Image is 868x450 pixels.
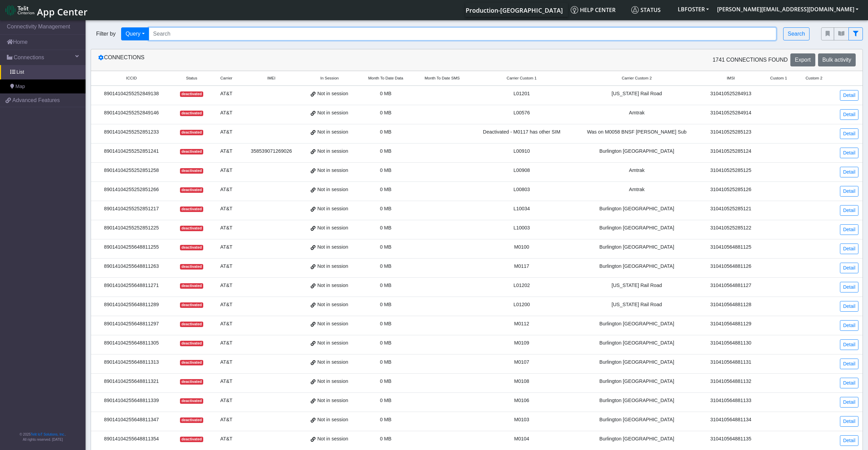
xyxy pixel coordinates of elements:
[245,148,297,155] div: 358539071269026
[216,90,237,98] div: AT&T
[475,282,569,289] div: L01202
[216,243,237,251] div: AT&T
[710,129,751,135] span: 310410525285123
[840,90,858,101] a: Detail
[180,207,203,212] span: deactivated
[180,245,203,250] span: deactivated
[840,148,858,158] a: Detail
[317,435,348,443] span: Not in session
[710,225,751,230] span: 310410525285122
[380,91,392,96] span: 0 MB
[475,186,569,193] div: L00803
[95,186,168,193] div: 89014104255252851266
[317,186,348,193] span: Not in session
[320,75,339,81] span: In Session
[475,416,569,424] div: M0103
[577,301,697,309] div: [US_STATE] Rail Road
[380,187,392,192] span: 0 MB
[216,263,237,270] div: AT&T
[180,417,203,423] span: deactivated
[216,320,237,328] div: AT&T
[180,341,203,346] span: deactivated
[380,148,392,154] span: 0 MB
[840,167,858,177] a: Detail
[710,263,751,269] span: 310410564881126
[380,340,392,346] span: 0 MB
[713,56,788,64] span: 1741 Connections found
[317,301,348,309] span: Not in session
[95,301,168,309] div: 89014104255648811289
[180,283,203,289] span: deactivated
[216,359,237,366] div: AT&T
[317,378,348,385] span: Not in session
[380,167,392,173] span: 0 MB
[568,3,629,17] a: Help center
[317,397,348,404] span: Not in session
[475,339,569,347] div: M0109
[577,167,697,174] div: Amtrak
[180,130,203,135] span: deactivated
[475,301,569,309] div: L01200
[216,205,237,213] div: AT&T
[380,206,392,211] span: 0 MB
[380,283,392,288] span: 0 MB
[710,91,751,96] span: 310410525284913
[5,3,87,17] a: App Center
[15,83,25,90] span: Map
[710,283,751,288] span: 310410564881127
[577,186,697,193] div: Amtrak
[571,6,578,14] img: knowledge.svg
[180,302,203,308] span: deactivated
[180,226,203,231] span: deactivated
[95,128,168,136] div: 89014104255252851233
[180,264,203,270] span: deactivated
[95,243,168,251] div: 89014104255648811255
[91,30,121,38] span: Filter by
[727,75,735,81] span: IMSI
[475,435,569,443] div: M0104
[475,378,569,385] div: M0108
[380,378,392,384] span: 0 MB
[216,378,237,385] div: AT&T
[577,339,697,347] div: Burlington [GEOGRAPHIC_DATA]
[95,397,168,404] div: 89014104255648811339
[674,3,713,15] button: LBFOSTER
[317,359,348,366] span: Not in session
[710,187,751,192] span: 310410525285126
[95,435,168,443] div: 89014104255648811354
[631,6,661,14] span: Status
[216,301,237,309] div: AT&T
[475,90,569,98] div: L01201
[822,57,851,63] span: Bulk activity
[216,186,237,193] div: AT&T
[14,53,44,62] span: Connections
[317,416,348,424] span: Not in session
[710,110,751,115] span: 310410525284914
[466,6,563,14] span: Production-[GEOGRAPHIC_DATA]
[180,360,203,365] span: deactivated
[840,128,858,139] a: Detail
[380,110,392,115] span: 0 MB
[317,128,348,136] span: Not in session
[216,148,237,155] div: AT&T
[577,243,697,251] div: Burlington [GEOGRAPHIC_DATA]
[16,68,24,76] span: List
[121,27,149,40] button: Query
[95,109,168,117] div: 89014104255252849146
[317,282,348,289] span: Not in session
[577,224,697,232] div: Burlington [GEOGRAPHIC_DATA]
[713,3,863,15] button: [PERSON_NAME][EMAIL_ADDRESS][DOMAIN_NAME]
[710,244,751,250] span: 310410564881125
[710,206,751,211] span: 310410525285121
[710,321,751,326] span: 310410564881129
[577,359,697,366] div: Burlington [GEOGRAPHIC_DATA]
[317,167,348,174] span: Not in session
[840,320,858,331] a: Detail
[710,417,751,422] span: 310410564881134
[380,302,392,307] span: 0 MB
[425,75,460,81] span: Month To Date SMS
[840,109,858,120] a: Detail
[770,75,787,81] span: Custom 1
[577,109,697,117] div: Amtrak
[220,75,232,81] span: Carrier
